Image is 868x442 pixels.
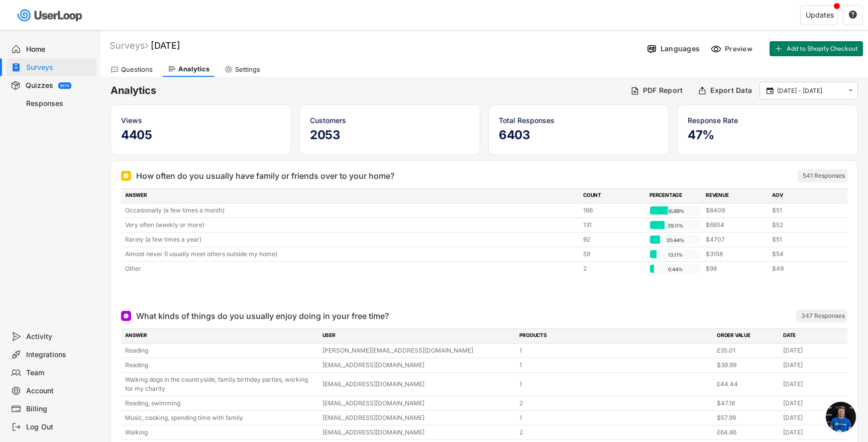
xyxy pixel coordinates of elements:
div: ORDER VALUE [717,331,777,341]
div: [EMAIL_ADDRESS][DOMAIN_NAME] [322,428,514,437]
div: $51 [772,206,832,215]
div: $51 [772,235,832,244]
div: PERCENTAGE [649,191,700,200]
div: Surveys [110,40,148,51]
div: Activity [26,332,92,342]
div: DATE [783,331,843,341]
div: Customers [310,115,470,126]
div: 1 [519,380,711,389]
div: [PERSON_NAME][EMAIL_ADDRESS][DOMAIN_NAME] [322,346,514,355]
div: [DATE] [783,361,843,370]
div: $6854 [706,220,766,230]
div: Quizzes [26,81,53,90]
div: 541 Responses [803,172,845,180]
div: 59 [583,250,643,259]
h5: 47% [688,128,847,143]
div: Updates [806,12,834,19]
div: Reading [125,346,316,355]
div: Responses [26,99,92,108]
h6: Analytics [111,84,623,97]
div: 1 [519,413,711,422]
div: 166 [583,206,643,215]
div: Music, cooking, spending time with family [125,413,316,422]
div: 36.89% [652,206,698,215]
div: 131 [583,220,643,230]
div: Home [26,45,92,54]
div: 29.11% [652,221,698,230]
div: Rarely (a few times a year) [125,235,577,244]
div: Walking dogs in the countryside, family birthday parties, working for my charity [125,375,316,393]
div: [DATE] [783,428,843,437]
div: USER [322,331,514,341]
div: Billing [26,404,92,414]
div: [DATE] [783,346,843,355]
div: 347 Responses [801,312,845,320]
div: £44.44 [717,380,777,389]
div: Occasionally (a few times a month) [125,206,577,215]
div: 1 [519,346,711,355]
div: $49 [772,264,832,273]
div: $54 [772,250,832,259]
h5: 4405 [121,128,281,143]
div: Export Data [710,86,752,95]
div: 20.44% [652,236,698,245]
div: Response Rate [688,115,847,126]
div: How often do you usually have family or friends over to your home? [136,170,394,182]
div: [EMAIL_ADDRESS][DOMAIN_NAME] [322,361,514,370]
div: BETA [60,84,69,87]
div: $98 [706,264,766,273]
div: Analytics [178,65,209,73]
h5: 6403 [499,128,659,143]
img: Single Select [123,173,129,179]
div: Team [26,368,92,378]
div: Log Out [26,422,92,432]
div: £35.01 [717,346,777,355]
div: ANSWER [125,191,577,200]
button:  [765,86,775,95]
button:  [846,86,855,95]
div: Total Responses [499,115,659,126]
div: Very often (weekly or more) [125,220,577,230]
div: [DATE] [783,380,843,389]
div: Reading [125,361,316,370]
div: Integrations [26,350,92,360]
img: Language%20Icon.svg [646,44,657,54]
div: COUNT [583,191,643,200]
div: [DATE] [783,413,843,422]
div: Reading, swimming [125,399,316,408]
div: PRODUCTS [519,331,711,341]
div: REVENUE [706,191,766,200]
font: [DATE] [151,40,180,51]
div: $8409 [706,206,766,215]
div: [DATE] [783,399,843,408]
span: Add to Shopify Checkout [787,46,858,52]
div: $57.99 [717,413,777,422]
div: Languages [661,44,700,53]
div: [EMAIL_ADDRESS][DOMAIN_NAME] [322,413,514,422]
div: Walking [125,428,316,437]
img: Open Ended [123,313,129,319]
div: 2 [519,428,711,437]
div: 1 [519,361,711,370]
div: $52 [772,220,832,230]
div: 2 [583,264,643,273]
div: $47.18 [717,399,777,408]
button: Add to Shopify Checkout [770,41,863,56]
div: ANSWER [125,331,316,341]
div: Preview [725,44,755,53]
div: What kinds of things do you usually enjoy doing in your free time? [136,310,389,322]
div: 13.11% [652,250,698,259]
div: $39.99 [717,361,777,370]
div: Settings [235,65,260,74]
div: Questions [121,65,153,74]
button:  [848,11,857,20]
div: £64.66 [717,428,777,437]
div: PDF Report [643,86,683,95]
div: Views [121,115,281,126]
div: $4707 [706,235,766,244]
div: Almost never (I usually meet others outside my home) [125,250,577,259]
